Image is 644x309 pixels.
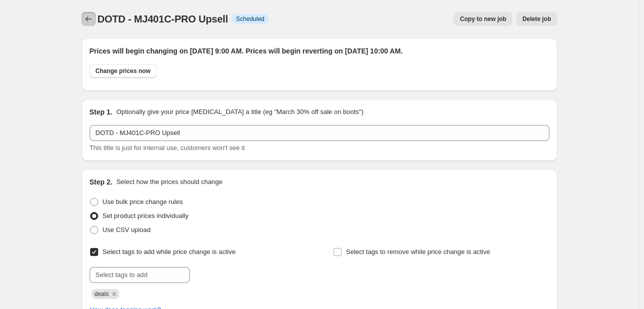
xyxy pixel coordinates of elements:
[90,267,190,283] input: Select tags to add
[116,107,363,117] p: Optionally give your price [MEDICAL_DATA] a title (eg "March 30% off sale on boots")
[110,289,119,298] button: Remove deals
[454,12,512,26] button: Copy to new job
[82,12,96,26] button: Price change jobs
[96,67,151,75] span: Change prices now
[90,144,245,151] span: This title is just for internal use, customers won't see it
[90,125,549,141] input: 30% off holiday sale
[90,46,549,56] h2: Prices will begin changing on [DATE] 9:00 AM. Prices will begin reverting on [DATE] 10:00 AM.
[103,226,151,233] span: Use CSV upload
[90,177,113,187] h2: Step 2.
[516,12,557,26] button: Delete job
[103,198,183,205] span: Use bulk price change rules
[90,107,113,117] h2: Step 1.
[522,15,551,23] span: Delete job
[98,13,228,24] span: DOTD - MJ401C-PRO Upsell
[116,177,222,187] p: Select how the prices should change
[236,15,264,23] span: Scheduled
[90,64,157,78] button: Change prices now
[103,248,236,255] span: Select tags to add while price change is active
[460,15,506,23] span: Copy to new job
[346,248,490,255] span: Select tags to remove while price change is active
[95,290,109,297] span: deals
[103,212,189,219] span: Set product prices individually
